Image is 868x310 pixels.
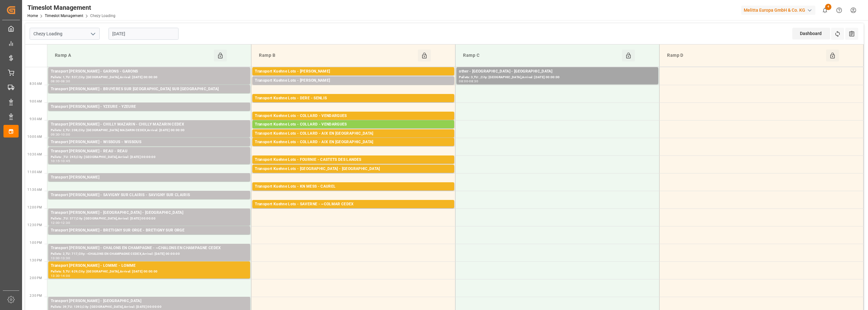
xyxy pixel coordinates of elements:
div: 13:30 [51,274,60,277]
button: Help Center [832,3,846,17]
div: 10:00 [61,133,70,136]
div: Pallets: 2,TU: 717,City: ~CHALONS EN CHAMPAGNE CEDEX,Arrival: [DATE] 00:00:00 [51,251,248,257]
div: Pallets: 2,TU: 208,City: [GEOGRAPHIC_DATA] MAZARIN CEDEX,Arrival: [DATE] 00:00:00 [51,128,248,133]
div: Transport Kuehne Lots - [GEOGRAPHIC_DATA] - [GEOGRAPHIC_DATA] [255,166,452,172]
div: - [60,80,61,83]
div: other - [GEOGRAPHIC_DATA] - [GEOGRAPHIC_DATA] [459,68,656,75]
div: Pallets: ,TU: 285,City: [GEOGRAPHIC_DATA],Arrival: [DATE] 00:00:00 [255,102,452,107]
div: Transport [PERSON_NAME] - BRETIGNY SUR ORGE - BRETIGNY SUR ORGE [51,227,248,234]
div: Pallets: ,TU: 377,City: [GEOGRAPHIC_DATA],Arrival: [DATE] 00:00:00 [51,216,248,221]
div: Pallets: 3,TU: 93,City: [GEOGRAPHIC_DATA],Arrival: [DATE] 00:00:00 [51,110,248,115]
div: Transport [PERSON_NAME] [51,174,248,181]
div: Pallets: 17,TU: 544,City: [GEOGRAPHIC_DATA],Arrival: [DATE] 00:00:00 [255,128,452,133]
span: 10:00 AM [27,135,42,138]
span: 1:30 PM [30,259,42,262]
div: Transport [PERSON_NAME] - REAU - REAU [51,148,248,155]
div: - [60,221,61,224]
div: Transport [PERSON_NAME] - LOMME - LOMME [51,263,248,269]
div: Pallets: ,TU: 65,City: [GEOGRAPHIC_DATA],Arrival: [DATE] 00:00:00 [255,137,452,142]
span: 12:30 PM [27,223,42,227]
div: Pallets: 5,TU: ,City: WISSOUS,Arrival: [DATE] 00:00:00 [51,145,248,151]
div: Timeslot Management [27,3,115,12]
div: Dashboard [792,28,830,39]
div: Ramp D [665,50,826,61]
div: Pallets: ,TU: 73,City: [GEOGRAPHIC_DATA],Arrival: [DATE] 00:00:00 [51,234,248,239]
div: Transport Kuehne Lots - SAVERNE - ~COLMAR CEDEX [255,201,452,208]
div: Transport [PERSON_NAME] - CHILLY MAZARIN - CHILLY MAZARIN CEDEX [51,121,248,128]
div: Pallets: 16,TU: 192,City: [GEOGRAPHIC_DATA],Arrival: [DATE] 00:00:00 [255,119,452,125]
div: Transport Kuehne Lots - DERE - SENLIS [255,95,452,102]
div: Transport [PERSON_NAME] - [GEOGRAPHIC_DATA] - [GEOGRAPHIC_DATA] [51,210,248,216]
div: Pallets: 1,TU: 244,City: [GEOGRAPHIC_DATA],Arrival: [DATE] 00:00:00 [255,190,452,195]
span: 9:30 AM [30,117,42,121]
span: 2:00 PM [30,276,42,280]
div: Pallets: 5,TU: 538,City: ~COLMAR CEDEX,Arrival: [DATE] 00:00:00 [255,208,452,213]
div: Transport [PERSON_NAME] - YZEURE - YZEURE [51,104,248,110]
div: Transport Kuehne Lots - KN MESS - CAUREL [255,184,452,190]
div: 08:00 [459,80,468,83]
div: Pallets: 1,TU: 537,City: [GEOGRAPHIC_DATA],Arrival: [DATE] 00:00:00 [51,75,248,80]
div: 08:00 [51,80,60,83]
div: Pallets: 5,TU: 629,City: [GEOGRAPHIC_DATA],Arrival: [DATE] 00:00:00 [51,269,248,274]
div: Pallets: 39,TU: 1393,City: [GEOGRAPHIC_DATA],Arrival: [DATE] 00:00:00 [51,304,248,310]
span: 10:30 AM [27,153,42,156]
input: Type to search/select [30,28,100,40]
div: Pallets: ,TU: 116,City: [GEOGRAPHIC_DATA],Arrival: [DATE] 00:00:00 [255,84,452,89]
div: - [60,133,61,136]
span: 11:00 AM [27,170,42,174]
div: Transport [PERSON_NAME] - GARONS - GARONS [51,68,248,75]
div: - [60,257,61,260]
div: 10:15 [51,160,60,162]
div: Transport [PERSON_NAME] - WISSOUS - WISSOUS [51,139,248,145]
div: 09:30 [51,133,60,136]
div: Ramp B [256,50,418,61]
div: Transport Kuehne Lots - [PERSON_NAME] [255,78,452,84]
div: Transport Kuehne Lots - FOURNIE - CASTETS DES LANDES [255,157,452,163]
div: Transport Kuehne Lots - COLLARD - AIX EN [GEOGRAPHIC_DATA] [255,131,452,137]
div: 08:30 [61,80,70,83]
div: Transport Kuehne Lots - COLLARD - VENDARGUES [255,113,452,119]
div: 08:30 [469,80,478,83]
div: Ramp C [460,50,622,61]
div: Transport Kuehne Lots - COLLARD - AIX EN [GEOGRAPHIC_DATA] [255,139,452,145]
div: Pallets: 1,TU: 30,City: [GEOGRAPHIC_DATA],Arrival: [DATE] 00:00:00 [51,198,248,204]
span: 8:30 AM [30,82,42,85]
span: 11:30 AM [27,188,42,191]
div: Transport Kuehne Lots - [PERSON_NAME] [255,68,452,75]
a: Home [27,14,38,18]
button: open menu [88,29,97,39]
div: Ramp A [52,50,214,61]
div: - [468,80,469,83]
div: 13:00 [51,257,60,260]
div: Transport [PERSON_NAME] - BRUYERES SUR [GEOGRAPHIC_DATA] SUR [GEOGRAPHIC_DATA] [51,86,248,92]
div: Transport [PERSON_NAME] - CHALONS EN CHAMPAGNE - ~CHALONS EN CHAMPAGNE CEDEX [51,245,248,251]
a: Timeslot Management [45,14,83,18]
div: 10:45 [61,160,70,162]
div: Transport [PERSON_NAME] - [GEOGRAPHIC_DATA] [51,298,248,304]
div: Pallets: ,TU: 245,City: [GEOGRAPHIC_DATA],Arrival: [DATE] 00:00:00 [51,155,248,160]
div: Pallets: ,TU: 20,City: [GEOGRAPHIC_DATA],Arrival: [DATE] 00:00:00 [255,145,452,151]
span: 9:00 AM [30,100,42,103]
div: 13:30 [61,257,70,260]
div: Pallets: 1,TU: ,City: CASTETS DES LANDES,Arrival: [DATE] 00:00:00 [255,163,452,168]
button: show 4 new notifications [818,3,832,17]
div: Pallets: 31,TU: 512,City: CARQUEFOU,Arrival: [DATE] 00:00:00 [255,75,452,80]
div: - [60,160,61,162]
input: DD-MM-YYYY [108,28,179,40]
div: 14:00 [61,274,70,277]
div: Melitta Europa GmbH & Co. KG [741,6,815,15]
button: Melitta Europa GmbH & Co. KG [741,4,818,16]
div: - [60,274,61,277]
div: Transport [PERSON_NAME] - SAVIGNY SUR CLAIRIS - SAVIGNY SUR CLAIRIS [51,192,248,198]
div: 12:30 [61,221,70,224]
span: 12:00 PM [27,206,42,209]
div: Pallets: ,TU: 132,City: [GEOGRAPHIC_DATA],Arrival: [DATE] 00:00:00 [51,92,248,98]
div: Transport Kuehne Lots - COLLARD - VENDARGUES [255,121,452,128]
div: 12:00 [51,221,60,224]
div: Pallets: ,TU: 127,City: [GEOGRAPHIC_DATA],Arrival: [DATE] 00:00:00 [51,181,248,186]
span: 2:30 PM [30,294,42,297]
span: 4 [825,4,831,10]
span: 1:00 PM [30,241,42,244]
div: Pallets: 3,TU: ,City: [GEOGRAPHIC_DATA],Arrival: [DATE] 00:00:00 [459,75,656,80]
div: Pallets: 1,TU: 174,City: [GEOGRAPHIC_DATA],Arrival: [DATE] 00:00:00 [255,172,452,178]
